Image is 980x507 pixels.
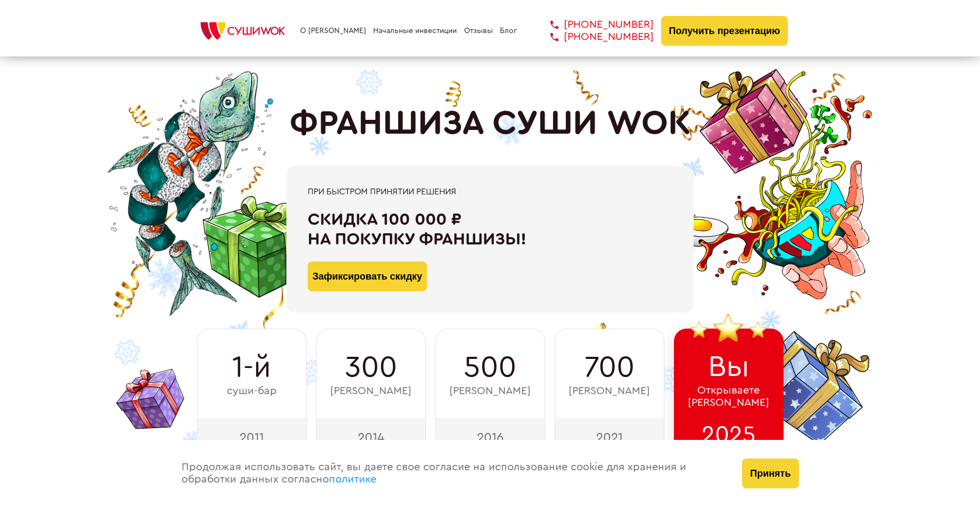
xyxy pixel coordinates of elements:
[290,104,691,143] h1: ФРАНШИЗА СУШИ WOK
[308,187,672,197] div: При быстром принятии решения
[464,350,516,385] span: 500
[449,385,531,397] span: [PERSON_NAME]
[232,350,271,385] span: 1-й
[742,459,798,488] button: Принять
[688,385,769,409] span: Открываете [PERSON_NAME]
[534,19,654,31] a: [PHONE_NUMBER]
[464,27,493,35] a: Отзывы
[308,210,672,249] div: Скидка 100 000 ₽ на покупку франшизы!
[330,385,411,397] span: [PERSON_NAME]
[534,31,654,43] a: [PHONE_NUMBER]
[674,418,784,456] div: 2025
[708,350,750,384] span: Вы
[192,19,293,43] img: СУШИWOK
[197,418,307,456] div: 2011
[373,27,457,35] a: Начальные инвестиции
[300,27,366,35] a: О [PERSON_NAME]
[500,27,517,35] a: Блог
[569,385,650,397] span: [PERSON_NAME]
[661,16,788,46] button: Получить презентацию
[171,440,732,507] div: Продолжая использовать сайт, вы даете свое согласие на использование cookie для хранения и обрабо...
[329,474,376,485] a: политике
[435,418,545,456] div: 2016
[316,418,426,456] div: 2014
[308,261,427,291] button: Зафиксировать скидку
[555,418,664,456] div: 2021
[584,350,635,385] span: 700
[227,385,277,397] span: суши-бар
[345,350,397,385] span: 300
